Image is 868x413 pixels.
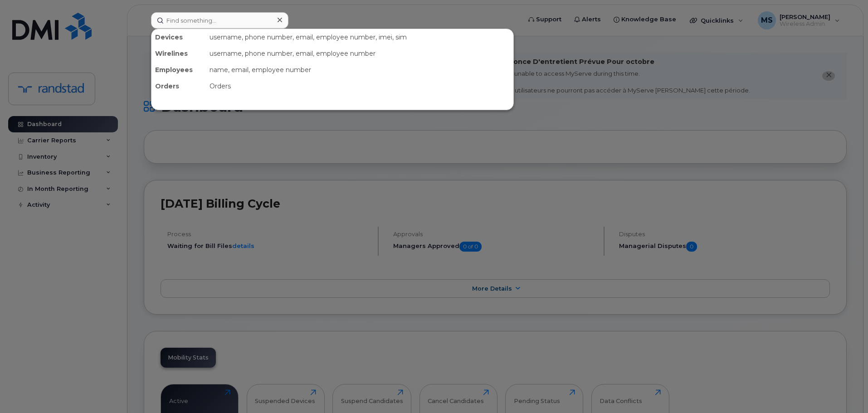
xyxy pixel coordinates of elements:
[206,62,513,78] div: name, email, employee number
[206,45,513,62] div: username, phone number, email, employee number
[151,62,206,78] div: Employees
[151,29,206,45] div: Devices
[151,45,206,62] div: Wirelines
[206,29,513,45] div: username, phone number, email, employee number, imei, sim
[206,78,513,94] div: Orders
[151,78,206,94] div: Orders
